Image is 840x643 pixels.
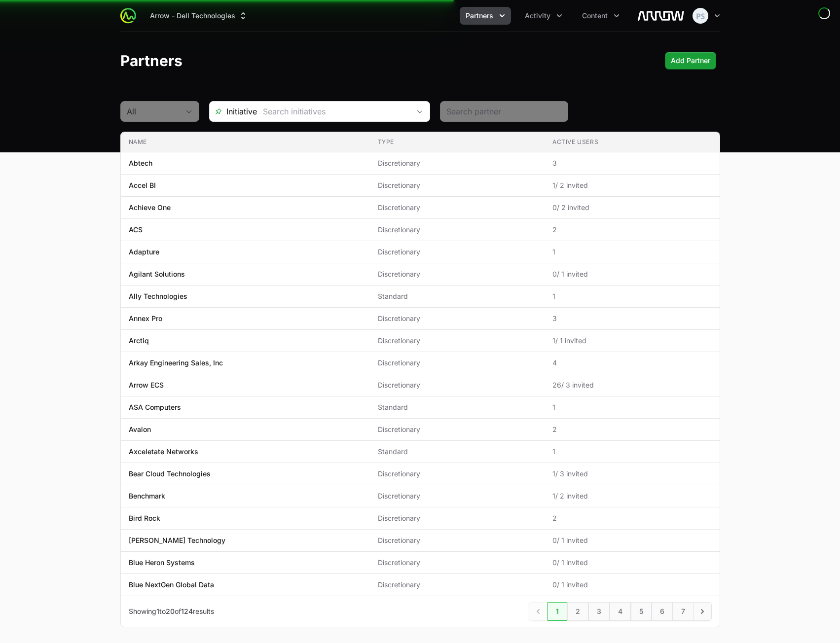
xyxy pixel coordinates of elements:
p: [PERSON_NAME] Technology [129,536,225,545]
span: Discretionary [378,180,537,190]
span: 1 [552,247,711,257]
span: 1 / 3 invited [552,469,711,479]
img: ActivitySource [120,8,136,24]
span: Discretionary [378,247,537,257]
p: Annex Pro [129,314,162,323]
div: Supplier switch menu [144,7,254,25]
a: Next [693,602,712,621]
span: 0 / 1 invited [552,269,711,279]
button: Activity [519,7,568,25]
p: Achieve One [129,203,171,213]
button: Arrow - Dell Technologies [144,7,254,25]
p: Showing to of results [129,607,214,616]
span: Discretionary [378,469,537,479]
a: 7 [673,602,694,621]
a: 6 [652,602,673,621]
input: Search partner [446,106,562,117]
span: 20 [166,607,175,615]
p: Ally Technologies [129,291,187,301]
span: 3 [552,314,711,323]
p: Bear Cloud Technologies [129,469,211,479]
span: Discretionary [378,425,537,434]
span: 1 [156,607,159,615]
span: Standard [378,447,537,457]
span: 2 [552,425,711,434]
a: 4 [610,602,631,621]
span: Partners [466,11,493,21]
span: 4 [552,358,711,368]
p: Arkay Engineering Sales, Inc [129,358,223,368]
span: Discretionary [378,158,537,168]
span: Standard [378,291,537,301]
span: Initiative [210,106,257,117]
button: Partners [460,7,511,25]
div: Primary actions [665,52,716,70]
button: All [121,102,199,121]
p: ACS [129,225,143,235]
span: 1 / 2 invited [552,180,711,190]
span: 1 [552,447,711,457]
div: Activity menu [519,7,568,25]
span: 0 / 1 invited [552,580,711,590]
div: Content menu [576,7,625,25]
a: 2 [567,602,588,621]
span: 1 / 1 invited [552,336,711,346]
p: Abtech [129,158,152,168]
span: Standard [378,402,537,412]
a: 1 [548,602,567,621]
p: Agilant Solutions [129,269,185,279]
p: Arctiq [129,336,149,346]
a: 3 [588,602,610,621]
th: Name [121,132,370,152]
p: Adapture [129,247,159,257]
p: Blue NextGen Global Data [129,580,214,590]
span: Discretionary [378,336,537,346]
span: Discretionary [378,536,537,545]
span: Discretionary [378,314,537,323]
p: Axceletate Networks [129,447,198,457]
span: Activity [525,11,550,21]
span: Discretionary [378,203,537,213]
span: Discretionary [378,380,537,390]
button: Add Partner [665,52,716,70]
span: 2 [552,225,711,235]
span: Discretionary [378,558,537,568]
p: Accel BI [129,180,156,190]
span: 1 [552,402,711,412]
span: 124 [181,607,193,615]
span: Discretionary [378,580,537,590]
p: Benchmark [129,491,165,501]
th: Type [370,132,545,152]
button: Content [576,7,625,25]
span: Discretionary [378,513,537,523]
span: 2 [552,513,711,523]
img: Peter Spillane [693,8,708,24]
span: Add Partner [671,55,710,67]
th: Active Users [545,132,719,152]
p: Bird Rock [129,513,160,523]
input: Search initiatives [257,102,410,121]
p: Arrow ECS [129,380,164,390]
span: 1 [552,291,711,301]
p: ASA Computers [129,402,181,412]
img: Arrow [637,6,685,26]
div: Partners menu [460,7,511,25]
span: 0 / 1 invited [552,558,711,568]
span: Discretionary [378,225,537,235]
span: 26 / 3 invited [552,380,711,390]
h1: Partners [120,52,183,70]
div: Open [410,102,430,121]
span: 0 / 1 invited [552,536,711,545]
div: All [127,106,179,117]
p: Blue Heron Systems [129,558,195,568]
p: Avalon [129,425,151,434]
a: 5 [631,602,652,621]
div: Main navigation [136,7,625,25]
span: Discretionary [378,491,537,501]
span: Discretionary [378,358,537,368]
span: Discretionary [378,269,537,279]
span: 0 / 2 invited [552,203,711,213]
span: 3 [552,158,711,168]
span: Content [582,11,608,21]
span: 1 / 2 invited [552,491,711,501]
